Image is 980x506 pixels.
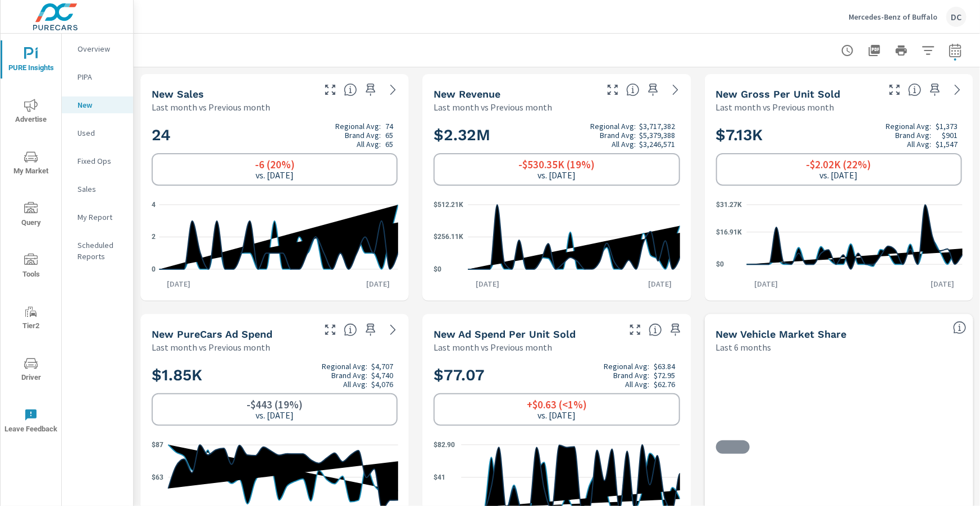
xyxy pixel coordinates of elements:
span: Average gross profit generated by the dealership for each vehicle sold over the selected date ran... [908,83,922,96]
p: Last month vs Previous month [152,341,270,354]
p: Last month vs Previous month [716,100,835,114]
text: $87 [152,441,163,449]
a: See more details in report [667,81,685,99]
p: $901 [942,131,958,140]
p: vs. [DATE] [256,410,294,420]
h2: $77.07 [434,362,680,389]
button: Apply Filters [917,39,940,62]
h6: -$2.02K (22%) [806,159,872,170]
text: $0 [434,265,441,273]
text: 2 [152,233,156,241]
h2: $7.13K [716,122,962,149]
p: Regional Avg: [590,122,636,131]
h5: New PureCars Ad Spend [152,328,272,340]
p: [DATE] [641,278,680,289]
div: Used [62,125,133,141]
p: Scheduled Reports [78,240,124,262]
div: DC [946,7,967,27]
h6: -$530.35K (19%) [518,159,595,170]
div: Scheduled Reports [62,237,133,265]
p: $1,547 [936,140,958,149]
p: $63.84 [654,362,676,371]
button: Select Date Range [944,39,967,62]
p: Brand Avg: [600,131,636,140]
span: Tier2 [4,305,58,333]
span: Save this to your personalized report [362,321,380,339]
p: Used [78,127,124,139]
button: Make Fullscreen [626,321,644,339]
span: PURE Insights [4,47,58,75]
p: $3,246,571 [640,140,676,149]
h2: $1.85K [152,362,398,389]
h5: New Ad Spend Per Unit Sold [434,328,576,340]
span: Advertise [4,99,58,126]
div: New [62,96,133,113]
p: All Avg: [625,380,649,389]
p: 65 [385,140,393,149]
span: Query [4,202,58,229]
h2: $2.32M [434,122,680,149]
h2: 24 [152,122,398,149]
span: Total sales revenue over the selected date range. [Source: This data is sourced from the dealer’s... [626,83,640,96]
text: 0 [152,265,156,273]
p: $62.76 [654,380,676,389]
p: Fixed Ops [78,155,124,167]
text: $41 [434,473,445,481]
h5: New Vehicle Market Share [716,328,847,340]
h6: +$0.63 (<1%) [527,399,587,410]
p: $5,379,388 [640,131,676,140]
p: PIPA [78,71,124,82]
p: Mercedes-Benz of Buffalo [849,12,937,22]
text: $512.21K [434,201,463,209]
p: vs. [DATE] [537,170,576,180]
p: $4,076 [371,380,393,389]
p: Regional Avg: [335,122,381,131]
p: Brand Avg: [613,371,649,380]
h5: New Gross Per Unit Sold [716,88,841,100]
span: Tools [4,254,58,281]
p: Regional Avg: [604,362,649,371]
text: $16.91K [716,228,742,236]
span: Save this to your personalized report [644,81,662,99]
a: See more details in report [384,321,402,339]
p: Brand Avg: [896,131,932,140]
p: My Report [78,211,124,223]
a: See more details in report [949,81,967,99]
text: $82.90 [434,441,455,449]
p: vs. [DATE] [256,170,294,180]
text: 4 [152,201,156,209]
span: Save this to your personalized report [667,321,685,339]
p: Last month vs Previous month [434,100,552,114]
p: $1,373 [936,122,958,131]
p: Last 6 months [716,341,772,354]
button: Make Fullscreen [886,81,904,99]
text: $0 [716,260,724,268]
p: $3,717,382 [640,122,676,131]
p: Brand Avg: [331,371,367,380]
span: Total cost of media for all PureCars channels for the selected dealership group over the selected... [344,323,357,337]
div: PIPA [62,68,133,85]
p: 74 [385,122,393,131]
p: vs. [DATE] [820,170,858,180]
div: Overview [62,40,133,57]
button: Make Fullscreen [321,321,339,339]
p: All Avg: [343,380,367,389]
span: Dealer Sales within ZipCode / Total Market Sales. [Market = within dealer PMA (or 60 miles if no ... [953,321,967,334]
p: All Avg: [612,140,636,149]
div: Sales [62,181,133,197]
button: Print Report [890,39,913,62]
span: Average cost of advertising per each vehicle sold at the dealer over the selected date range. The... [649,323,662,337]
div: My Report [62,209,133,226]
div: Fixed Ops [62,153,133,169]
p: Overview [78,43,124,54]
p: Sales [78,183,124,195]
h6: -6 (20%) [255,159,295,170]
p: $4,740 [371,371,393,380]
a: See more details in report [384,81,402,99]
p: Last month vs Previous month [152,100,270,114]
button: Make Fullscreen [321,81,339,99]
p: [DATE] [468,278,508,289]
h5: New Sales [152,88,204,100]
p: Last month vs Previous month [434,341,552,354]
span: Save this to your personalized report [362,81,380,99]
